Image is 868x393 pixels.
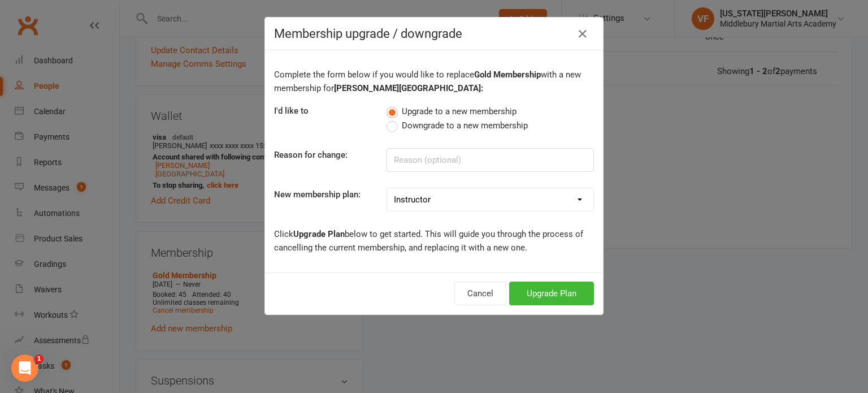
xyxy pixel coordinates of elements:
h4: Membership upgrade / downgrade [274,27,594,41]
button: Close [574,25,592,43]
iframe: Intercom live chat [11,355,38,382]
b: Gold Membership [474,70,541,80]
p: Click below to get started. This will guide you through the process of cancelling the current mem... [274,227,594,254]
label: New membership plan: [274,188,361,201]
button: Upgrade Plan [509,282,594,305]
label: I'd like to [274,104,309,118]
b: Upgrade Plan [293,229,345,239]
button: Cancel [454,282,506,305]
span: Downgrade to a new membership [402,119,528,131]
span: Upgrade to a new membership [402,105,517,116]
span: 1 [34,355,44,364]
p: Complete the form below if you would like to replace with a new membership for [274,68,594,95]
label: Reason for change: [274,148,348,162]
b: [PERSON_NAME][GEOGRAPHIC_DATA]: [334,83,483,93]
input: Reason (optional) [387,148,594,172]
